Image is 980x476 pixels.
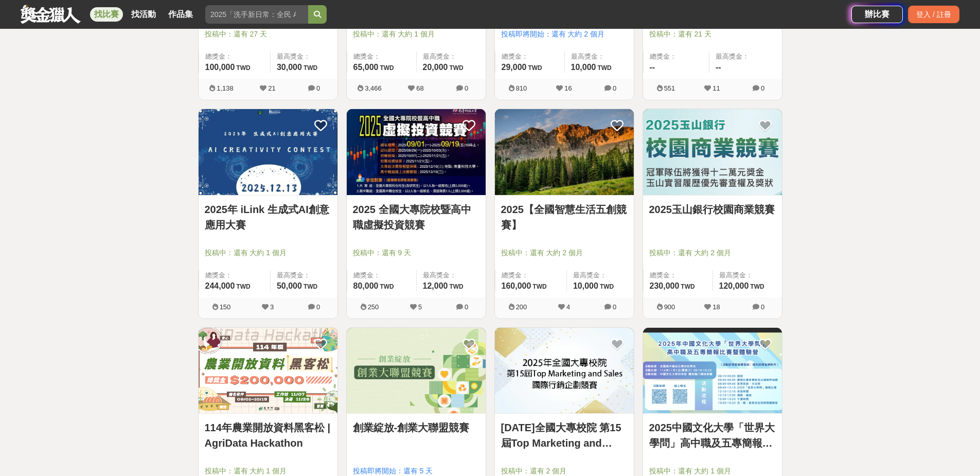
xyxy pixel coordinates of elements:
[502,270,560,280] span: 總獎金：
[719,281,749,290] span: 120,000
[205,63,235,72] span: 100,000
[353,63,379,72] span: 65,000
[597,64,611,72] span: TWD
[643,109,782,196] a: Cover Image
[516,303,527,311] span: 200
[712,84,720,92] span: 11
[316,84,320,92] span: 0
[650,281,680,290] span: 230,000
[268,84,275,92] span: 21
[573,270,628,280] span: 最高獎金：
[613,303,616,311] span: 0
[664,303,675,311] span: 900
[347,328,486,414] img: Cover Image
[380,64,394,72] span: TWD
[573,281,598,290] span: 10,000
[571,51,628,62] span: 最高獎金：
[205,270,264,280] span: 總獎金：
[205,5,308,24] input: 2025「洗手新日常：全民 ALL IN」洗手歌全台徵選
[353,270,410,280] span: 總獎金：
[516,84,527,92] span: 810
[423,270,479,280] span: 最高獎金：
[423,63,448,72] span: 20,000
[613,84,616,92] span: 0
[423,51,479,62] span: 最高獎金：
[380,283,394,290] span: TWD
[649,29,776,40] span: 投稿中：還有 21 天
[277,281,302,290] span: 50,000
[205,420,331,451] a: 114年農業開放資料黑客松 | AgriData Hackathon
[416,84,423,92] span: 68
[316,303,320,311] span: 0
[205,202,331,233] a: 2025年 iLink 生成式AI創意應用大賽
[566,303,570,311] span: 4
[502,51,558,62] span: 總獎金：
[449,283,463,290] span: TWD
[501,248,628,258] span: 投稿中：還有 大約 2 個月
[712,303,720,311] span: 18
[650,63,655,72] span: --
[719,270,776,280] span: 最高獎金：
[205,51,264,62] span: 總獎金：
[277,270,331,280] span: 最高獎金：
[643,328,782,414] a: Cover Image
[501,420,628,451] a: [DATE]全國大專校院 第15屆Top Marketing and Sales國際行銷企劃競賽
[501,202,628,233] a: 2025【全國智慧生活五創競賽】
[347,109,486,196] a: Cover Image
[649,248,776,258] span: 投稿中：還有 大約 2 個月
[365,84,382,92] span: 3,466
[600,283,614,290] span: TWD
[501,29,628,40] span: 投稿即將開始：還有 大約 2 個月
[761,84,764,92] span: 0
[465,84,468,92] span: 0
[205,29,331,40] span: 投稿中：還有 27 天
[353,281,379,290] span: 80,000
[495,109,634,196] a: Cover Image
[270,303,274,311] span: 3
[220,303,231,311] span: 150
[205,248,331,258] span: 投稿中：還有 大約 1 個月
[750,283,764,290] span: TWD
[643,328,782,414] img: Cover Image
[353,202,479,233] a: 2025 全國大專院校暨高中職虛擬投資競賽
[205,281,235,290] span: 244,000
[199,109,337,195] img: Cover Image
[90,7,123,22] a: 找比賽
[495,328,634,414] a: Cover Image
[495,328,634,414] img: Cover Image
[502,281,531,290] span: 160,000
[199,109,337,196] a: Cover Image
[528,64,542,72] span: TWD
[643,109,782,195] img: Cover Image
[353,420,479,435] a: 創業綻放-創業大聯盟競賽
[571,63,596,72] span: 10,000
[495,109,634,195] img: Cover Image
[449,64,463,72] span: TWD
[304,283,317,290] span: TWD
[649,202,776,217] a: 2025玉山銀行校園商業競賽
[277,63,302,72] span: 30,000
[465,303,468,311] span: 0
[716,51,776,62] span: 最高獎金：
[236,64,250,72] span: TWD
[502,63,527,72] span: 29,000
[716,63,721,72] span: --
[347,109,486,195] img: Cover Image
[908,6,959,23] div: 登入 / 註冊
[353,29,479,40] span: 投稿中：還有 大約 1 個月
[851,6,903,23] div: 辦比賽
[761,303,764,311] span: 0
[277,51,331,62] span: 最高獎金：
[199,328,337,414] a: Cover Image
[199,328,337,414] img: Cover Image
[650,51,703,62] span: 總獎金：
[368,303,379,311] span: 250
[236,283,250,290] span: TWD
[532,283,546,290] span: TWD
[423,281,448,290] span: 12,000
[353,51,410,62] span: 總獎金：
[649,420,776,451] a: 2025中國文化大學「世界大學問」高中職及五專簡報比賽
[217,84,234,92] span: 1,138
[304,64,317,72] span: TWD
[353,248,479,258] span: 投稿中：還有 9 天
